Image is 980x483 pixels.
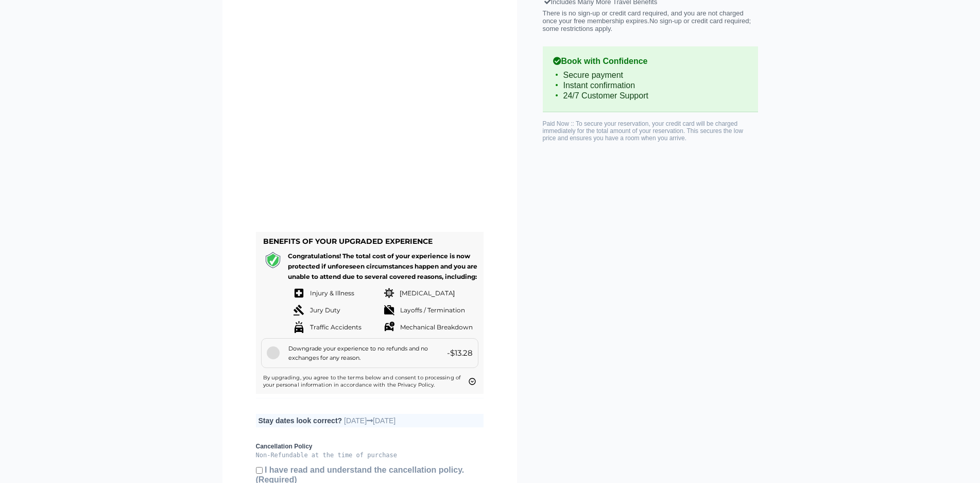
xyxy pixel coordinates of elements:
b: Book with Confidence [553,57,748,66]
pre: Non-Refundable at the time of purchase [256,452,484,459]
li: 24/7 Customer Support [553,91,748,101]
li: Secure payment [553,70,748,80]
input: I have read and understand the cancellation policy.(Required) [256,467,263,474]
b: Stay dates look correct? [259,417,342,425]
p: There is no sign-up or credit card required, and you are not charged once your free membership ex... [543,9,758,32]
span: [DATE] [DATE] [344,417,396,425]
li: Instant confirmation [553,80,748,91]
span: No sign-up or credit card required; some restrictions apply. [543,17,751,32]
b: Cancellation Policy [256,443,484,450]
span: Paid Now :: To secure your reservation, your credit card will be charged immediately for the tota... [543,120,743,142]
